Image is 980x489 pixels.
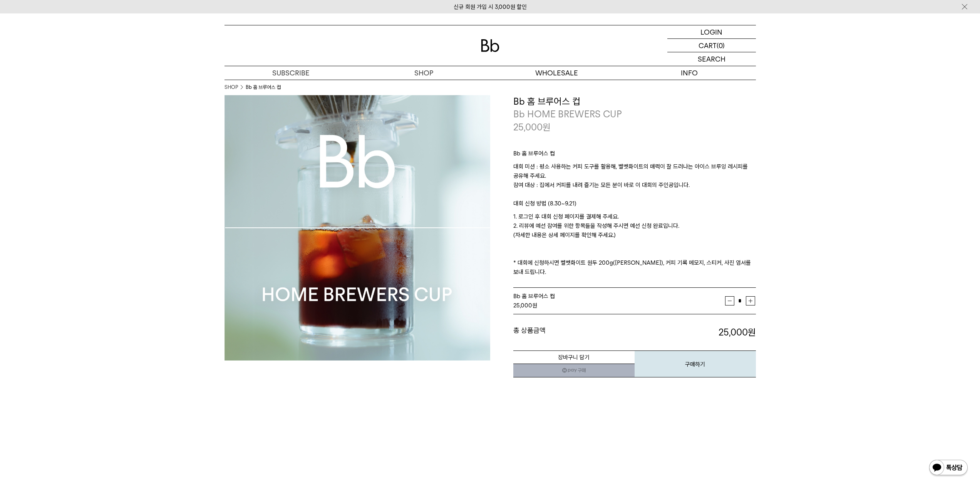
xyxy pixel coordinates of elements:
[699,39,717,52] p: CART
[513,302,532,309] strong: 25,000
[454,3,527,10] a: 신규 회원 가입 시 3,000원 할인
[513,121,551,134] p: 25,000
[719,327,756,338] strong: 25,000
[513,149,756,162] p: Bb 홈 브루어스 컵
[357,66,490,80] a: SHOP
[513,350,635,364] button: 장바구니 담기
[481,39,499,52] img: 로고
[928,459,968,477] img: 카카오톡 채널 1:1 채팅 버튼
[513,326,635,339] dt: 총 상품금액
[698,52,725,66] p: SEARCH
[748,327,756,338] b: 원
[513,212,756,277] p: 1. 로그인 후 대회 신청 페이지를 결제해 주세요. 2. 리뷰에 예선 참여를 위한 항목들을 작성해 주시면 예선 신청 완료입니다. (자세한 내용은 상세 페이지를 확인해 주세요....
[513,199,756,212] p: 대회 신청 방법 (8.30~9.21)
[700,25,722,38] p: LOGIN
[513,364,635,377] a: 새창
[667,25,756,39] a: LOGIN
[635,350,756,377] button: 구매하기
[513,95,756,108] h3: Bb 홈 브루어스 컵
[717,39,725,52] p: (0)
[224,95,490,360] img: Bb 홈 브루어스 컵
[513,301,725,310] div: 원
[513,108,756,121] p: Bb HOME BREWERS CUP
[224,83,238,91] a: SHOP
[490,66,623,80] p: WHOLESALE
[543,122,551,133] span: 원
[246,83,281,91] li: Bb 홈 브루어스 컵
[667,39,756,52] a: CART (0)
[623,66,756,80] p: INFO
[224,66,357,80] a: SUBSCRIBE
[513,162,756,199] p: 대회 미션 : 평소 사용하는 커피 도구를 활용해, 벨벳화이트의 매력이 잘 드러나는 아이스 브루잉 레시피를 공유해 주세요. 참여 대상 : 집에서 커피를 내려 즐기는 모든 분이 ...
[746,296,755,305] button: 증가
[513,293,555,300] span: Bb 홈 브루어스 컵
[725,296,734,305] button: 감소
